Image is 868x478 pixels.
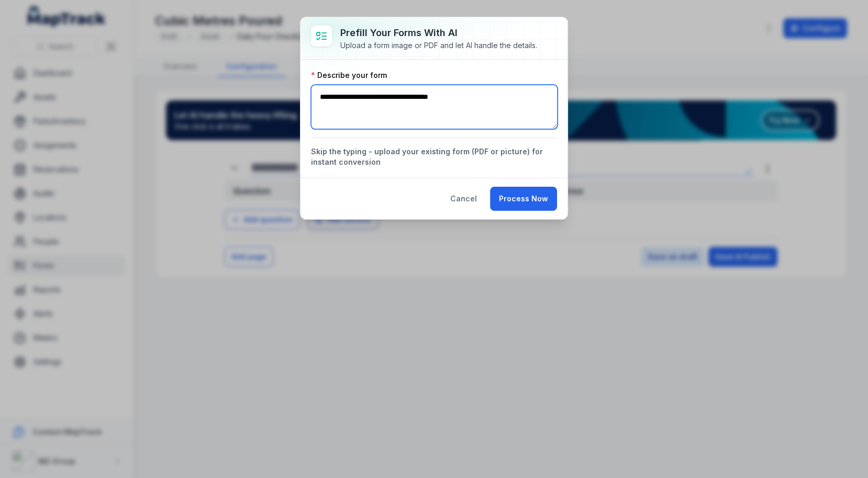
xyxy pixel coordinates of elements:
[490,187,557,211] button: Process Now
[441,187,486,211] button: Cancel
[311,146,558,167] button: Skip the typing - upload your existing form (PDF or picture) for instant conversion
[340,26,537,40] h3: Prefill Your Forms with AI
[311,85,558,129] textarea: :r1jh:-form-item-label
[340,40,537,51] div: Upload a form image or PDF and let AI handle the details.
[311,70,387,81] label: Describe your form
